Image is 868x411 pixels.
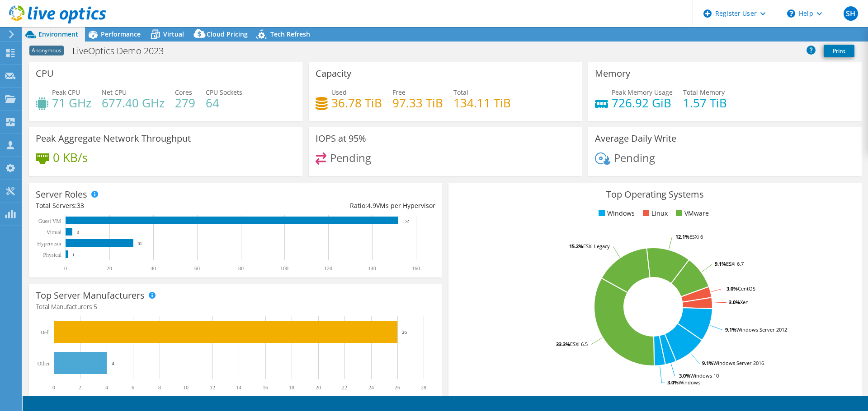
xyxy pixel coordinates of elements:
tspan: 3.0% [667,379,679,386]
text: 28 [421,384,426,391]
tspan: Windows [679,379,700,386]
tspan: 3.0% [726,285,738,292]
text: 22 [342,384,347,391]
tspan: 3.0% [679,372,690,379]
text: 16 [263,384,268,391]
h4: 1.57 TiB [683,98,727,108]
text: 100 [280,265,288,272]
text: Virtual [47,229,62,236]
span: 5 [94,302,97,311]
h3: Average Daily Write [595,134,676,143]
span: Free [392,88,406,97]
text: 12 [210,384,215,391]
span: Net CPU [102,88,127,97]
text: Guest VM [38,218,61,224]
span: CPU Sockets [206,88,242,97]
div: Ratio: VMs per Hypervisor [236,201,435,211]
text: 1 [72,253,75,257]
h4: 97.33 TiB [392,98,443,108]
svg: \n [787,9,795,18]
text: 40 [151,265,156,272]
span: Peak Memory Usage [612,88,673,97]
tspan: 3.0% [729,299,740,305]
span: Total [453,88,468,97]
tspan: ESXi 6 [689,233,703,240]
span: Peak CPU [52,88,80,97]
span: 33 [77,201,84,210]
span: Pending [330,150,371,165]
text: 60 [194,265,200,272]
span: Anonymous [29,46,64,55]
text: 26 [395,384,400,391]
span: 4.9 [367,201,376,210]
tspan: 12.1% [675,233,689,240]
h3: Memory [595,69,630,79]
h4: 64 [206,98,242,108]
tspan: Windows 10 [690,372,719,379]
span: Cores [175,88,192,97]
text: 140 [368,265,376,272]
li: Linux [641,208,668,218]
tspan: ESXi 6.5 [570,341,588,347]
text: 20 [107,265,112,272]
span: SH [844,6,858,21]
h3: Capacity [316,69,351,79]
text: 152 [403,219,409,223]
text: 120 [324,265,332,272]
text: Dell [40,329,50,336]
a: Print [824,45,854,57]
text: 20 [316,384,321,391]
span: Pending [614,150,655,165]
text: 18 [289,384,294,391]
tspan: Xen [740,299,749,305]
h4: 134.11 TiB [453,98,511,108]
tspan: CentOS [738,285,755,292]
h1: LiveOptics Demo 2023 [68,46,178,56]
li: Windows [596,208,635,218]
text: Other [38,360,50,367]
tspan: ESXi 6.7 [726,260,744,267]
text: 26 [402,329,407,335]
h4: 726.92 GiB [612,98,673,108]
li: VMware [674,208,709,218]
tspan: 9.1% [702,360,713,366]
div: Total Servers: [36,201,236,211]
span: Environment [38,30,78,38]
text: 3 [77,230,79,235]
h4: 279 [175,98,195,108]
text: 160 [412,265,420,272]
text: 4 [112,360,114,366]
span: Cloud Pricing [207,30,248,38]
h3: Top Operating Systems [455,189,855,199]
span: Tech Refresh [270,30,310,38]
text: 0 [64,265,67,272]
h3: Peak Aggregate Network Throughput [36,134,191,143]
span: Performance [101,30,141,38]
tspan: 9.1% [725,326,736,333]
text: 31 [138,241,142,246]
text: 6 [132,384,134,391]
text: Physical [43,252,61,258]
span: Total Memory [683,88,725,97]
text: Hypervisor [37,240,61,247]
text: 80 [238,265,244,272]
span: Virtual [163,30,184,38]
text: 0 [52,384,55,391]
h3: IOPS at 95% [316,134,366,143]
h3: Server Roles [36,189,87,199]
text: 8 [158,384,161,391]
h3: CPU [36,69,54,79]
tspan: ESXi Legacy [583,243,610,249]
h4: 71 GHz [52,98,91,108]
tspan: Windows Server 2012 [736,326,787,333]
h4: 677.40 GHz [102,98,165,108]
h4: 0 KB/s [53,152,88,162]
tspan: 33.3% [556,341,570,347]
tspan: 15.2% [569,243,583,249]
text: 4 [105,384,108,391]
span: Used [331,88,347,97]
h3: Top Server Manufacturers [36,291,145,300]
h4: Total Manufacturers: [36,302,435,312]
tspan: Windows Server 2016 [713,360,764,366]
text: 24 [368,384,374,391]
